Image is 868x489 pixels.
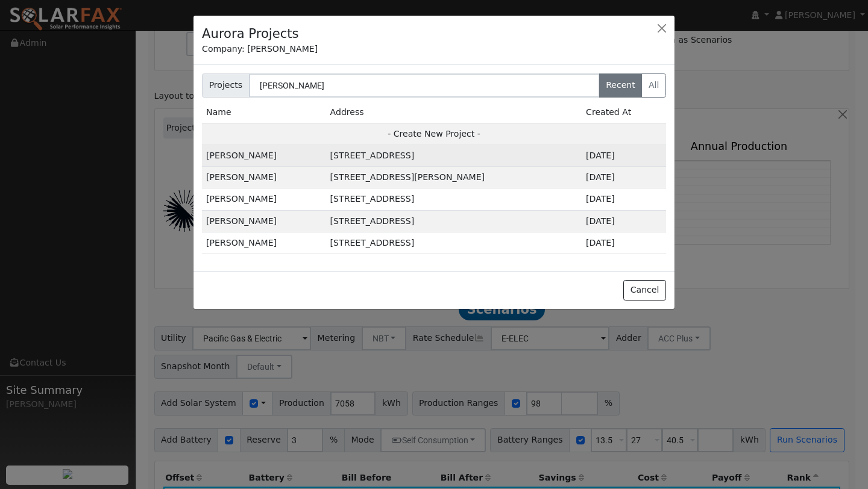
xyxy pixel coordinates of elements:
td: [PERSON_NAME] [202,167,326,188]
label: All [641,73,666,98]
td: 3m [582,210,666,232]
td: Name [202,102,326,123]
td: [PERSON_NAME] [202,188,326,210]
td: 3m [582,232,666,254]
td: Address [326,102,582,123]
td: [STREET_ADDRESS] [326,188,582,210]
label: Recent [599,73,643,98]
td: Created At [582,102,666,123]
span: Projects [202,73,250,98]
td: [STREET_ADDRESS] [326,210,582,232]
td: 8d [582,145,666,167]
button: Cancel [623,280,666,301]
td: 2m [582,188,666,210]
td: [STREET_ADDRESS] [326,145,582,167]
td: - Create New Project - [202,123,666,145]
td: [PERSON_NAME] [202,232,326,254]
td: [PERSON_NAME] [202,210,326,232]
h4: Aurora Projects [202,24,299,43]
td: [STREET_ADDRESS][PERSON_NAME] [326,167,582,188]
td: [STREET_ADDRESS] [326,232,582,254]
td: 2m [582,167,666,188]
div: Company: [PERSON_NAME] [202,43,666,55]
td: [PERSON_NAME] [202,145,326,167]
